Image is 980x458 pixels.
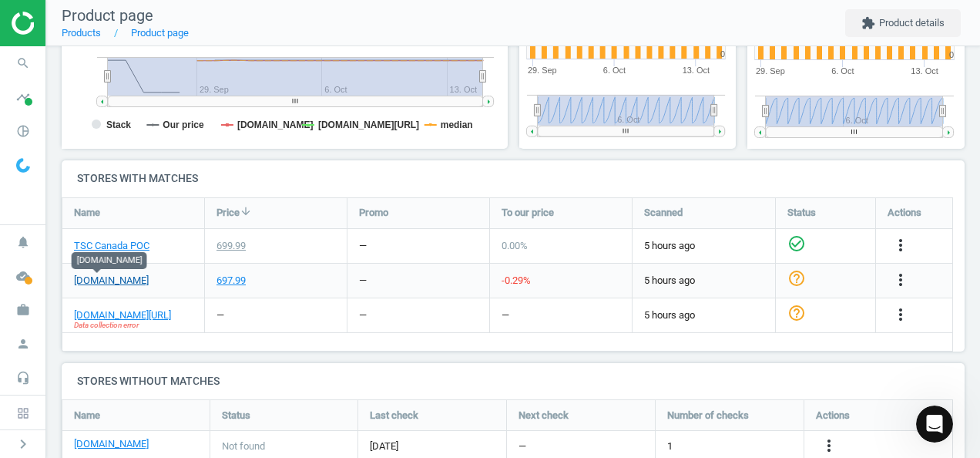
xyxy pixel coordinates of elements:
span: Product page [62,6,153,25]
div: — [359,239,367,253]
i: notifications [8,227,38,257]
div: — [359,308,367,322]
span: To our price [502,206,554,220]
text: 0 [949,50,954,59]
a: Products [62,27,101,39]
div: — [359,274,367,288]
div: — [502,308,509,322]
span: Scanned [644,206,683,220]
tspan: median [441,120,473,130]
span: Name [74,206,100,220]
tspan: 13. Oct [683,66,710,76]
div: 697.99 [216,274,246,288]
button: more_vert [820,436,838,456]
span: Promo [359,206,388,220]
i: search [8,49,38,78]
span: 5 hours ago [644,308,764,322]
i: headset_mic [8,363,38,392]
span: Next check [519,409,569,423]
span: Price [216,206,240,220]
iframe: Intercom live chat [916,406,953,443]
span: 5 hours ago [644,239,764,253]
i: help_outline [787,269,806,288]
span: [DATE] [370,439,495,453]
i: check_circle_outline [787,234,806,253]
tspan: Stack [106,120,131,130]
tspan: 13. Oct [911,66,938,76]
span: Not found [222,439,265,453]
span: Status [787,206,816,220]
div: — [216,308,224,322]
tspan: 29. Sep [756,66,785,76]
button: more_vert [891,305,910,325]
tspan: 6. Oct [831,66,854,76]
i: more_vert [820,436,838,455]
i: cloud_done [8,261,38,291]
span: 0.00 % [502,240,528,251]
tspan: Our price [163,120,204,130]
span: — [519,439,526,453]
a: [DOMAIN_NAME] [74,437,149,451]
div: 699.99 [216,239,246,253]
i: help_outline [787,304,806,322]
text: 0 [720,50,725,59]
tspan: [DOMAIN_NAME] [237,120,314,130]
i: timeline [8,83,38,112]
i: pie_chart_outlined [8,116,38,146]
img: ajHJNr6hYgQAAAAASUVORK5CYII= [12,12,121,35]
button: chevron_right [4,434,42,454]
span: Data collection error [74,320,139,331]
button: extensionProduct details [845,9,961,37]
h4: Stores with matches [62,160,965,197]
i: more_vert [891,236,910,254]
a: [DOMAIN_NAME][URL] [74,308,171,322]
span: -0.29 % [502,274,531,286]
span: Last check [370,409,418,423]
button: more_vert [891,271,910,291]
span: Status [222,409,250,423]
h4: Stores without matches [62,363,965,399]
i: work [8,295,38,325]
tspan: [DOMAIN_NAME][URL] [318,120,419,130]
i: extension [861,16,875,30]
span: Actions [816,409,850,423]
i: arrow_downward [240,205,252,217]
a: Product page [131,27,189,39]
tspan: 29. Sep [527,66,556,76]
tspan: 6. Oct [603,66,626,76]
a: TSC Canada POC [74,239,149,253]
span: Name [74,409,100,423]
i: chevron_right [14,435,32,453]
button: more_vert [891,236,910,256]
img: wGWNvw8QSZomAAAAABJRU5ErkJggg== [16,158,30,173]
a: [DOMAIN_NAME] [74,274,149,288]
span: 1 [667,439,673,453]
i: more_vert [891,305,910,324]
span: 5 hours ago [644,274,764,288]
i: person [8,329,38,359]
div: [DOMAIN_NAME] [72,252,147,269]
span: Number of checks [667,409,749,423]
span: Actions [888,206,921,220]
i: more_vert [891,271,910,289]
